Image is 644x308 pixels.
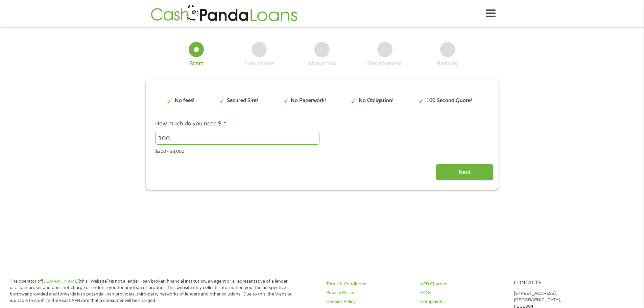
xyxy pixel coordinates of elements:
[359,97,393,104] p: No Obligation!
[175,97,194,104] p: No fees!
[10,278,292,304] p: The operator of (this “Website”) is not a lender, loan broker, financial institution, an agent or...
[436,164,494,181] input: Next
[155,146,488,155] div: $200 - $3,000
[514,280,600,286] h4: Contacts
[189,60,204,67] div: Start
[291,97,326,104] p: No Paperwork!
[420,290,506,296] a: FAQs
[326,299,412,305] a: Cookies Policy
[155,120,226,127] label: How much do you need $
[420,299,506,305] a: Complaints
[227,97,258,104] p: Secured Site!
[308,60,336,67] div: About You
[326,281,412,287] a: Terms & Conditions
[367,60,402,67] div: Employment
[42,279,79,284] a: [DOMAIN_NAME]
[244,60,275,67] div: Your Home
[149,4,300,23] img: GetLoanNow Logo
[436,60,459,67] div: Banking
[426,97,472,104] p: 100 Second Quote!
[326,290,412,296] a: Privacy Policy
[420,281,506,287] a: APR Charges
